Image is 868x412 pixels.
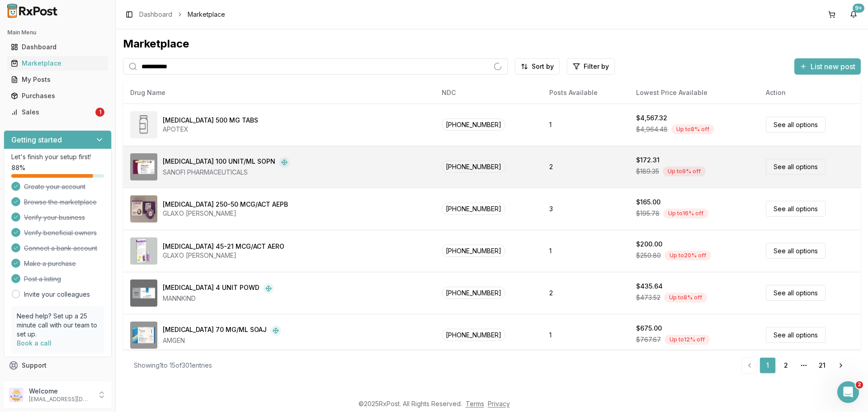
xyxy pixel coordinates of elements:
[4,40,112,54] button: Dashboard
[636,335,661,344] span: $767.67
[636,156,660,165] div: $172.31
[4,56,112,71] button: Marketplace
[542,188,628,230] td: 3
[778,357,794,374] a: 2
[163,200,288,209] div: [MEDICAL_DATA] 250-50 MCG/ACT AEPB
[130,111,157,138] img: Abiraterone Acetate 500 MG TABS
[542,104,628,146] td: 1
[837,381,859,403] iframe: Intercom live chat
[794,58,861,75] button: List new post
[832,357,850,374] a: Go to next page
[759,82,861,104] th: Action
[9,388,24,402] img: User avatar
[4,374,112,390] button: Feedback
[95,108,104,117] div: 1
[846,7,861,22] button: 9+
[163,125,258,134] div: APOTEX
[123,37,861,51] div: Marketplace
[629,82,759,104] th: Lowest Price Available
[22,377,52,386] span: Feedback
[515,58,560,75] button: Sort by
[24,182,85,191] span: Create your account
[532,62,554,71] span: Sort by
[11,108,94,117] div: Sales
[542,230,628,272] td: 1
[636,125,668,134] span: $4,964.48
[853,4,864,13] div: 9+
[811,61,855,72] span: List new post
[24,290,90,299] a: Invite your colleagues
[24,213,85,222] span: Verify your business
[7,39,108,55] a: Dashboard
[24,259,76,268] span: Make a purchase
[636,167,659,176] span: $189.35
[741,357,850,374] nav: pagination
[11,152,104,161] p: Let's finish your setup first!
[130,153,157,180] img: Admelog SoloStar 100 UNIT/ML SOPN
[4,105,112,119] button: Sales1
[856,381,863,388] span: 2
[759,357,776,374] a: 1
[11,91,104,100] div: Purchases
[442,118,505,131] span: [PHONE_NUMBER]
[24,275,61,284] span: Post a listing
[130,279,157,307] img: Afrezza 4 UNIT POWD
[488,400,510,407] a: Privacy
[671,124,714,134] div: Up to 8 % off
[163,157,275,168] div: [MEDICAL_DATA] 100 UNIT/ML SOPN
[188,10,225,19] span: Marketplace
[24,198,97,207] span: Browse the marketplace
[636,114,667,123] div: $4,567.32
[766,159,826,175] a: See all options
[663,208,708,218] div: Up to 16 % off
[636,209,660,218] span: $195.78
[130,322,157,349] img: Aimovig 70 MG/ML SOAJ
[163,242,284,251] div: [MEDICAL_DATA] 45-21 MCG/ACT AERO
[636,293,660,302] span: $473.52
[29,396,92,403] p: [EMAIL_ADDRESS][DOMAIN_NAME]
[814,357,830,374] a: 21
[7,55,108,71] a: Marketplace
[664,293,707,303] div: Up to 8 % off
[442,203,505,215] span: [PHONE_NUMBER]
[130,195,157,223] img: Advair Diskus 250-50 MCG/ACT AEPB
[636,282,663,291] div: $435.64
[434,82,542,104] th: NDC
[11,43,104,52] div: Dashboard
[29,387,92,396] p: Welcome
[163,116,258,125] div: [MEDICAL_DATA] 500 MG TABS
[4,89,112,103] button: Purchases
[636,324,662,333] div: $675.00
[17,312,99,339] p: Need help? Set up a 25 minute call with our team to set up.
[163,209,288,218] div: GLAXO [PERSON_NAME]
[442,287,505,299] span: [PHONE_NUMBER]
[766,243,826,259] a: See all options
[567,58,615,75] button: Filter by
[123,82,434,104] th: Drug Name
[663,166,706,176] div: Up to 9 % off
[542,272,628,314] td: 2
[139,10,225,19] nav: breadcrumb
[11,75,104,84] div: My Posts
[17,339,52,347] a: Book a call
[134,361,212,370] div: Showing 1 to 15 of 301 entries
[542,314,628,356] td: 1
[163,336,281,345] div: AMGEN
[766,201,826,217] a: See all options
[7,29,108,36] h2: Main Menu
[24,228,97,237] span: Verify beneficial owners
[542,146,628,188] td: 2
[584,62,609,71] span: Filter by
[7,71,108,88] a: My Posts
[794,63,861,72] a: List new post
[442,245,505,257] span: [PHONE_NUMBER]
[139,10,172,19] a: Dashboard
[24,244,97,253] span: Connect a bank account
[11,134,62,145] h3: Getting started
[665,335,710,345] div: Up to 12 % off
[442,329,505,341] span: [PHONE_NUMBER]
[4,4,61,18] img: RxPost Logo
[163,168,290,177] div: SANOFI PHARMACEUTICALS
[636,198,660,207] div: $165.00
[163,294,274,303] div: MANNKIND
